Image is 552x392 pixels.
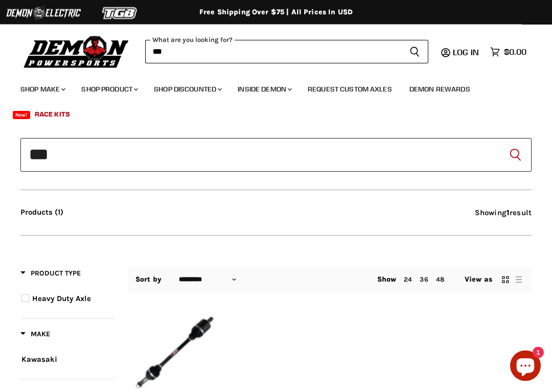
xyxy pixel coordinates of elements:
a: Race Kits [27,104,78,125]
span: $0.00 [504,47,526,57]
label: Sort by [135,276,162,284]
button: grid view [500,275,511,285]
img: Demon Powersports [20,33,132,70]
form: Product [20,139,532,172]
a: 36 [420,276,428,284]
span: Product Type [20,269,81,278]
form: Product [145,40,428,63]
a: Request Custom Axles [300,79,400,100]
button: Search [507,147,523,164]
ul: Main menu [13,75,524,125]
a: Shop Product [74,79,144,100]
a: 24 [404,276,412,284]
button: Filter by Product Type [20,269,81,282]
span: Log in [453,47,479,57]
span: Make [20,330,50,339]
a: Shop Make [13,79,72,100]
button: list view [514,275,524,285]
a: Inside Demon [230,79,298,100]
a: 48 [436,276,444,284]
input: Search [20,139,532,172]
button: Products (1) [20,209,63,217]
input: Search [145,40,401,63]
span: Show [377,275,397,284]
button: Search [401,40,428,63]
a: Demon Rewards [402,79,478,100]
span: Kawasaki [21,355,57,364]
strong: 1 [507,209,510,218]
span: Showing result [475,209,532,218]
a: Log in [448,48,485,57]
inbox-online-store-chat: Shopify online store chat [507,351,544,384]
span: Heavy Duty Axle [32,294,91,304]
img: TGB Logo 2 [82,4,158,23]
span: View as [465,276,492,284]
span: New! [13,111,30,119]
img: Demon Electric Logo 2 [5,4,82,23]
a: Shop Discounted [146,79,228,100]
button: Filter by Make [20,330,50,342]
a: $0.00 [485,44,532,59]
